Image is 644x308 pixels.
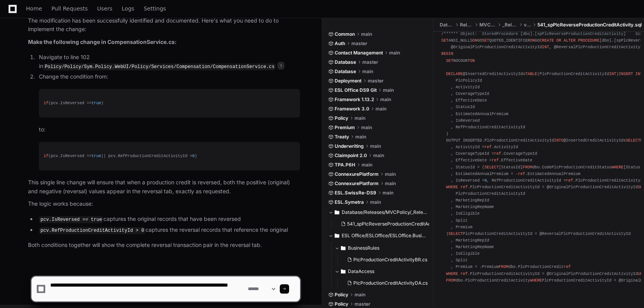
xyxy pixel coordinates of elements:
[530,38,535,43] span: ON
[524,22,531,28] span: v1.06
[460,22,474,28] span: Releases
[26,6,42,11] span: Home
[335,171,379,177] span: ConnexurePlatform
[335,40,345,47] span: Auth
[502,22,518,28] span: _Releases
[355,134,366,140] span: main
[328,206,428,219] button: Database/Releases/MVCPolicy/_Releases/v1.06
[470,58,475,63] span: ON
[566,178,573,183] span: ref
[446,185,458,189] span: WHERE
[335,124,355,131] span: Premium
[335,106,369,112] span: Framework 3.0
[389,50,400,56] span: main
[609,72,616,76] span: INT
[44,101,48,105] span: if
[494,151,501,156] span: ref
[277,62,284,70] span: 1
[376,106,386,112] span: main
[335,115,348,121] span: Policy
[335,68,356,75] span: Database
[37,226,300,235] li: captures the reversal records that reference the original
[611,165,623,170] span: WHERE
[446,72,463,76] span: DECLARE
[97,6,112,11] span: Users
[39,216,104,223] code: pcv.IsReversed == true
[335,31,355,37] span: Common
[540,38,554,43] span: CREATE
[362,59,378,65] span: master
[354,115,365,121] span: main
[28,16,300,34] p: The modification has been successfully identified and documented. Here's what you need to do to i...
[39,227,146,234] code: pcv.RefProductionCreditActivityId > 0
[351,40,367,47] span: master
[37,53,300,71] li: Navigate to line 102 in
[484,178,487,183] span: 0
[335,208,339,217] svg: Directory
[28,241,300,250] p: Both conditions together will show the complete reversal transaction pair in the reversal tab.
[335,242,432,254] button: BusinessRules
[28,178,300,196] p: This single line change will ensure that when a production credit is reversed, both the positive ...
[460,185,467,189] span: ref
[348,245,379,251] span: BusinessRules
[342,233,428,239] span: ESL Office/ESLOffice/ESLOffice.BusinessLogic.v1_0/PolicyAdmin
[626,138,640,143] span: SELECT
[144,6,166,11] span: Settings
[43,63,276,70] code: Policy/Policy/Sym.Policy.WebUI/Policy/Services/Compensation/CompensationService.cs
[335,162,355,168] span: TPA.P6H
[342,209,428,215] span: Database/Releases/MVCPolicy/_Releases/v1.06
[344,254,428,265] button: PlcProductionCreditActivityBR.cs
[338,219,430,229] button: 541_spPlcReverseProductionCreditActivity.sql
[491,158,498,163] span: ref
[563,38,576,43] span: ALTER
[335,134,349,140] span: Treaty
[361,124,372,131] span: main
[556,38,561,43] span: OR
[380,96,391,103] span: main
[335,190,376,196] span: ESL.SwissRe-DS9
[44,154,48,158] span: if
[335,152,367,159] span: Claimpoint 2.0
[362,68,373,75] span: main
[472,38,477,43] span: ON
[328,229,428,242] button: ESL Office/ESLOffice/ESLOffice.BusinessLogic.v1_0/PolicyAdmin
[479,22,496,28] span: MVCPolicy
[347,221,449,227] span: 541_spPlcReverseProductionCreditActivity.sql
[385,180,396,187] span: main
[192,154,195,158] span: 0
[383,190,393,196] span: main
[370,143,381,149] span: main
[482,38,489,43] span: SET
[542,45,549,49] span: INT
[28,38,177,45] strong: Make the following change in CompensationService.cs:
[91,101,101,105] span: true
[335,143,364,149] span: Underwriting
[361,162,372,168] span: main
[335,231,339,240] svg: Directory
[28,199,300,208] p: The logic works because:
[51,6,88,11] span: Pull Requests
[341,243,346,253] svg: Directory
[37,215,300,224] li: captures the original records that have been reversed
[122,6,134,11] span: Logs
[578,38,599,43] span: PROCEDURE
[361,31,372,37] span: main
[91,154,101,158] span: true
[525,72,537,76] span: TABLE
[619,72,633,76] span: INSERT
[440,22,454,28] span: Database
[523,165,532,170] span: FROM
[441,38,448,43] span: SET
[385,171,396,177] span: main
[44,100,295,107] div: (pcv.IsReversed == )
[373,152,384,159] span: main
[335,50,383,56] span: Contact Management
[448,231,463,236] span: SELECT
[518,171,525,176] span: ref
[441,51,453,56] span: BEGIN
[383,87,394,93] span: main
[484,165,499,170] span: SELECT
[335,180,379,187] span: ConnexurePlatform
[370,199,381,205] span: main
[446,58,453,63] span: SET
